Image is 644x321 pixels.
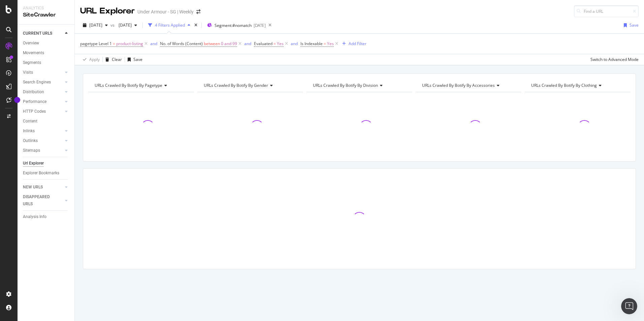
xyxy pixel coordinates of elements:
[150,40,157,47] button: and
[202,80,297,91] h4: URLs Crawled By Botify By gender
[254,41,272,46] span: Evaluated
[150,41,157,46] div: and
[23,69,63,76] a: Visits
[23,30,52,37] div: CURRENT URLS
[95,82,162,88] span: URLs Crawled By Botify By pagetype
[349,41,366,46] div: Add Filter
[531,82,597,88] span: URLs Crawled By Botify By clothing
[244,40,251,47] button: and
[23,184,43,191] div: NEW URLS
[80,41,112,46] span: pagetype Level 1
[621,298,637,314] iframe: Intercom live chat
[340,40,366,48] button: Add Filter
[23,193,57,208] div: DISAPPEARED URLS
[273,41,276,46] span: =
[23,59,70,66] a: Segments
[89,22,102,28] span: 2025 Jul. 31st
[23,79,63,86] a: Search Engines
[277,39,284,48] span: Yes
[23,59,41,66] div: Segments
[155,22,185,28] div: 4 Filters Applied
[23,88,44,96] div: Distribution
[23,128,63,135] a: Inlinks
[327,39,334,48] span: Yes
[23,79,51,86] div: Search Engines
[23,184,63,191] a: NEW URLS
[23,170,70,177] a: Explorer Bookmarks
[630,22,639,28] div: Save
[312,80,406,91] h4: URLs Crawled By Botify By division
[14,97,20,103] div: Tooltip anchor
[113,41,115,46] span: =
[23,49,70,57] a: Movements
[110,22,116,28] span: vs
[204,20,266,31] button: Segment:#nomatch[DATE]
[215,23,252,28] span: Segment: #nomatch
[204,41,220,46] span: between
[80,54,100,65] button: Apply
[291,41,298,46] div: and
[23,137,38,144] div: Outlinks
[291,40,298,47] button: and
[23,5,69,11] div: Analytics
[23,128,35,135] div: Inlinks
[23,40,70,47] a: Overview
[196,9,200,14] div: arrow-right-arrow-left
[93,80,188,91] h4: URLs Crawled By Botify By pagetype
[23,49,44,57] div: Movements
[300,41,323,46] span: Is Indexable
[23,213,70,220] a: Analysis Info
[23,137,63,144] a: Outlinks
[23,147,63,154] a: Sitemaps
[23,69,33,76] div: Visits
[204,82,268,88] span: URLs Crawled By Botify By gender
[116,39,143,48] span: product-listing
[574,5,639,17] input: Find a URL
[103,54,122,65] button: Clear
[621,20,639,31] button: Save
[116,20,140,31] button: [DATE]
[137,8,194,15] div: Under Armour - SG | Weekly
[23,118,37,125] div: Content
[125,54,142,65] button: Save
[193,22,199,29] div: times
[254,23,266,28] div: [DATE]
[530,80,624,91] h4: URLs Crawled By Botify By clothing
[23,160,70,167] a: Url Explorer
[23,11,69,19] div: SiteCrawler
[80,5,135,17] div: URL Explorer
[313,82,378,88] span: URLs Crawled By Botify By division
[23,118,70,125] a: Content
[80,20,110,31] button: [DATE]
[160,41,203,46] span: No. of Words (Content)
[23,170,59,177] div: Explorer Bookmarks
[23,30,63,37] a: CURRENT URLS
[421,80,515,91] h4: URLs Crawled By Botify By accessories
[23,98,46,105] div: Performance
[590,57,639,62] div: Switch to Advanced Mode
[23,98,63,105] a: Performance
[221,39,237,48] span: 0 and 99
[422,82,495,88] span: URLs Crawled By Botify By accessories
[23,193,63,208] a: DISAPPEARED URLS
[146,20,193,31] button: 4 Filters Applied
[23,88,63,96] a: Distribution
[324,41,326,46] span: =
[116,22,132,28] span: 2025 Jul. 10th
[588,54,639,65] button: Switch to Advanced Mode
[112,57,122,62] div: Clear
[23,213,46,220] div: Analysis Info
[133,57,142,62] div: Save
[23,40,39,47] div: Overview
[244,41,251,46] div: and
[89,57,100,62] div: Apply
[23,108,63,115] a: HTTP Codes
[23,108,46,115] div: HTTP Codes
[23,160,44,167] div: Url Explorer
[23,147,40,154] div: Sitemaps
